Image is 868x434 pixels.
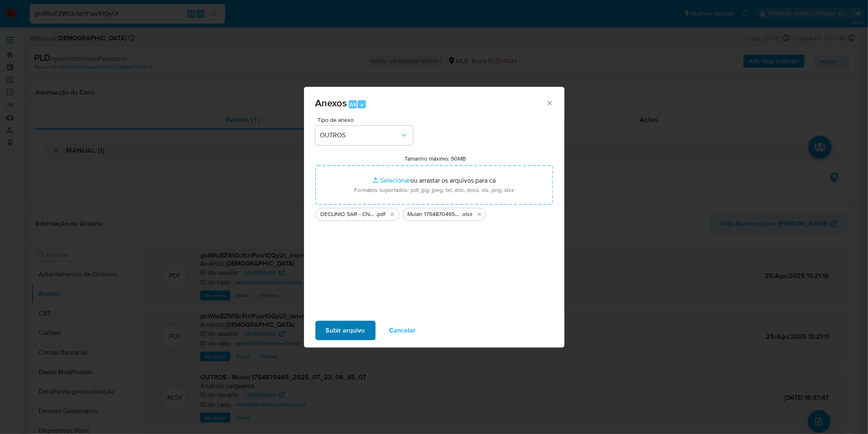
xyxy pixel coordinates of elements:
[474,209,484,219] button: Excluir Mulan 1754870465_2025_08_18_09_09_15.xlsx
[404,155,466,162] label: Tamanho máximo: 50MB
[326,322,365,339] span: Subir arquivo
[387,209,397,219] button: Excluir DECLINIO SAR - CNPJ 51066700000110 - RCC TECH COMERCIO E TECNOLOGIA LTDA.pdf
[350,101,356,108] span: Alt
[389,322,416,339] span: Cancelar
[546,99,553,106] button: Fechar
[317,117,415,123] span: Tipo de anexo
[361,101,363,108] span: a
[315,96,347,110] span: Anexos
[462,210,473,218] span: .xlsx
[408,210,462,218] span: Mulan 1754870465_2025_08_18_09_09_15
[315,321,376,340] button: Subir arquivo
[320,131,400,139] span: OUTROS
[315,205,553,221] ul: Arquivos selecionados
[379,321,426,340] button: Cancelar
[315,126,413,145] button: OUTROS
[376,210,386,218] span: .pdf
[321,210,376,218] span: DECLINIO SAR - CNPJ 51066700000110 - RCC TECH COMERCIO E TECNOLOGIA LTDA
